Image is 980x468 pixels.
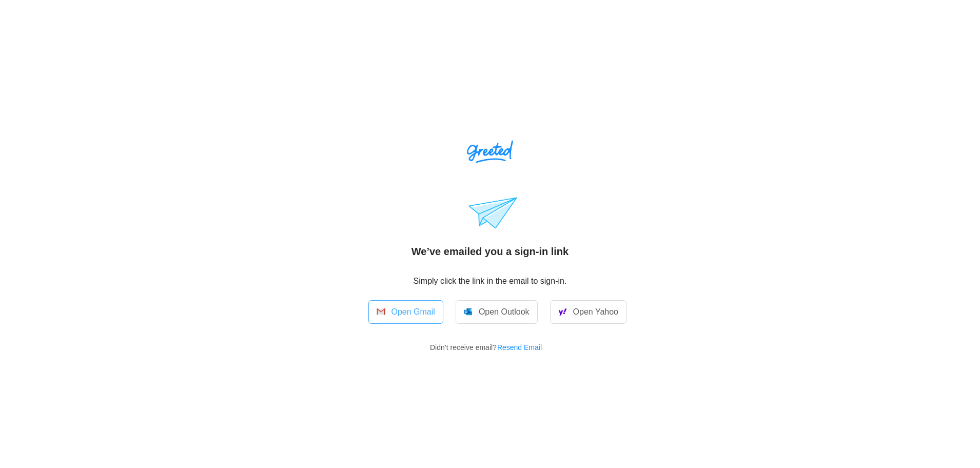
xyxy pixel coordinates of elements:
p: Didn’t receive email? [368,339,612,356]
img: Greeted [377,308,385,315]
p: Simply click the link in the email to sign-in. [414,277,567,285]
img: Greeted [467,140,513,163]
a: Open Outlook [456,300,538,324]
img: Greeted [558,306,567,318]
img: Greeted [464,308,473,316]
img: Greeted [462,185,518,228]
a: Open Yahoo [550,300,626,324]
h2: We’ve emailed you a sign-in link [368,244,612,259]
button: Resend Email [497,339,550,356]
a: Open Gmail [368,300,443,324]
